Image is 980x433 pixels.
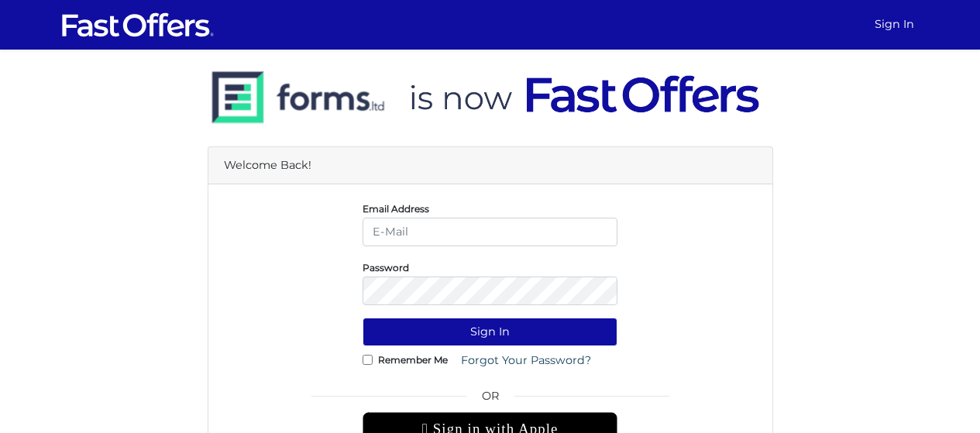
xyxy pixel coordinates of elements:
[363,266,409,270] label: Password
[868,9,920,40] a: Sign In
[363,207,429,211] label: Email Address
[378,358,448,362] label: Remember Me
[363,318,617,346] button: Sign In
[451,346,601,375] a: Forgot Your Password?
[208,147,772,184] div: Welcome Back!
[363,387,617,412] span: OR
[363,218,617,246] input: E-Mail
